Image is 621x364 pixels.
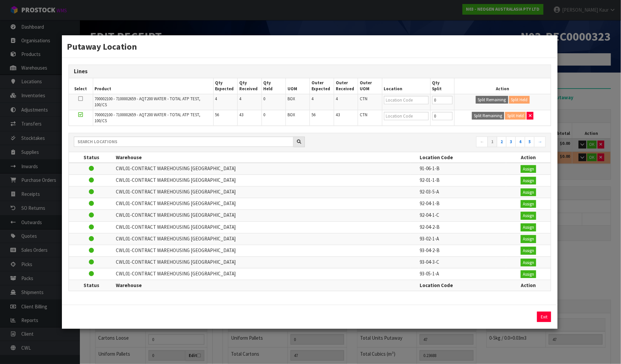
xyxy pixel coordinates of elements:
[521,188,536,196] button: Assign
[521,247,536,255] button: Assign
[382,78,430,94] th: Location
[114,210,410,221] td: CWL01-CONTRACT WAREHOUSING [GEOGRAPHIC_DATA]
[521,259,536,267] button: Assign
[418,163,506,175] td: 91-06-1-B
[239,112,243,118] span: 43
[476,96,508,104] button: Split Remaining
[95,96,201,108] span: 700002100 - 7100002659 - AQT200 WATER - TOTAL ATP TEST, 100/CS
[114,198,410,210] td: CWL01-CONTRACT WAREHOUSING [GEOGRAPHIC_DATA]
[455,78,551,94] th: Action
[215,112,219,118] span: 56
[418,245,506,256] td: 93-04-2-B
[472,112,504,120] button: Split Remaining
[215,96,217,102] span: 4
[360,112,367,118] span: CTN
[418,256,506,268] td: 93-04-3-C
[288,96,295,102] span: BOX
[311,112,315,118] span: 56
[114,175,410,186] td: CWL01-CONTRACT WAREHOUSING [GEOGRAPHIC_DATA]
[516,137,525,147] a: 4
[311,96,313,102] span: 4
[506,280,551,291] th: Action
[418,198,506,210] td: 92-04-1-B
[505,112,526,120] button: Split Held
[521,200,536,208] button: Assign
[114,245,410,256] td: CWL01-CONTRACT WAREHOUSING [GEOGRAPHIC_DATA]
[497,137,507,147] a: 2
[521,212,536,220] button: Assign
[432,96,453,104] input: Qty Putaway
[310,78,334,94] th: Outer Expected
[239,96,241,102] span: 4
[521,223,536,231] button: Assign
[418,280,506,291] th: Location Code
[264,112,266,118] span: 0
[521,177,536,185] button: Assign
[360,96,367,102] span: CTN
[114,221,410,233] td: CWL01-CONTRACT WAREHOUSING [GEOGRAPHIC_DATA]
[74,68,546,75] h3: Lines
[506,137,516,147] a: 3
[418,268,506,280] td: 93-05-1-A
[418,210,506,221] td: 92-04-1-C
[114,186,410,198] td: CWL01-CONTRACT WAREHOUSING [GEOGRAPHIC_DATA]
[238,78,262,94] th: Qty Received
[67,40,553,53] h3: Putaway Location
[69,152,114,163] th: Status
[262,78,286,94] th: Qty Held
[521,165,536,173] button: Assign
[521,270,536,278] button: Assign
[418,152,506,163] th: Location Code
[114,256,410,268] td: CWL01-CONTRACT WAREHOUSING [GEOGRAPHIC_DATA]
[286,78,310,94] th: UOM
[334,78,358,94] th: Outer Received
[432,112,453,120] input: Qty Putaway
[114,152,410,163] th: Warehouse
[213,78,237,94] th: Qty Expected
[418,186,506,198] td: 92-03-5-A
[506,152,551,163] th: Action
[69,78,93,94] th: Select
[525,137,534,147] a: 5
[488,137,497,147] a: 1
[384,112,429,120] input: Location Code
[93,78,213,94] th: Product
[418,221,506,233] td: 92-04-2-B
[384,96,429,104] input: Location Code
[95,112,201,124] span: 700002100 - 7100002659 - AQT200 WATER - TOTAL ATP TEST, 100/CS
[114,280,410,291] th: Warehouse
[69,280,114,291] th: Status
[430,78,454,94] th: Qty Split
[264,96,266,102] span: 0
[114,268,410,280] td: CWL01-CONTRACT WAREHOUSING [GEOGRAPHIC_DATA]
[418,175,506,186] td: 92-01-1-B
[315,137,546,148] nav: Page navigation
[476,137,488,147] a: ←
[74,137,294,147] input: Search locations
[114,233,410,245] td: CWL01-CONTRACT WAREHOUSING [GEOGRAPHIC_DATA]
[521,235,536,243] button: Assign
[358,78,382,94] th: Outer UOM
[534,137,546,147] a: →
[418,233,506,245] td: 93-02-1-A
[336,112,340,118] span: 43
[537,312,551,322] button: Exit
[288,112,295,118] span: BOX
[336,96,338,102] span: 4
[114,163,410,175] td: CWL01-CONTRACT WAREHOUSING [GEOGRAPHIC_DATA]
[509,96,530,104] button: Split Held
